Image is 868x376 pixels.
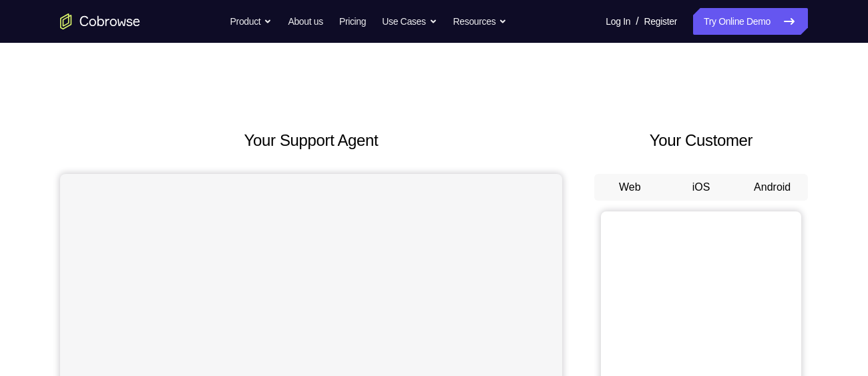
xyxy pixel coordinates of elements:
button: Resources [453,8,507,35]
a: Pricing [339,8,366,35]
button: Android [736,174,808,201]
h2: Your Customer [594,128,808,153]
button: iOS [666,174,737,201]
a: Try Online Demo [693,8,808,35]
a: Log In [606,8,630,35]
a: About us [288,8,322,35]
button: Use Cases [382,8,437,35]
span: / [636,13,638,29]
button: Product [230,8,272,35]
button: Web [594,174,666,201]
a: Register [644,8,677,35]
h2: Your Support Agent [60,128,562,153]
a: Go to the home page [60,13,140,29]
